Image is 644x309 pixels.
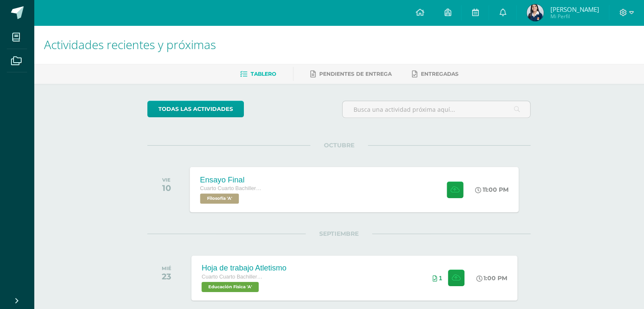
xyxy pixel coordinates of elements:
[550,5,599,14] span: [PERSON_NAME]
[200,185,265,191] span: Cuarto Cuarto Bachillerato en Ciencias y Letras
[202,282,259,292] span: Educación Física 'A'
[310,141,368,149] span: OCTUBRE
[200,175,265,184] div: Ensayo Final
[527,4,544,21] img: 27b21dd3a178252322e469a54ba7eb5e.png
[476,274,507,282] div: 1:00 PM
[432,275,442,281] div: Archivos entregados
[550,13,599,20] span: Mi Perfil
[319,71,392,77] span: Pendientes de entrega
[343,101,530,118] input: Busca una actividad próxima aquí...
[202,264,286,273] div: Hoja de trabajo Atletismo
[44,36,216,52] span: Actividades recientes y próximas
[421,71,459,77] span: Entregadas
[310,67,392,81] a: Pendientes de entrega
[200,193,239,204] span: Filosofía 'A'
[306,230,372,237] span: SEPTIEMBRE
[240,67,276,81] a: Tablero
[475,186,509,193] div: 11:00 PM
[162,183,171,193] div: 10
[162,265,171,271] div: MIÉ
[147,101,244,117] a: todas las Actividades
[202,274,265,280] span: Cuarto Cuarto Bachillerato en Ciencias y Letras
[162,177,171,183] div: VIE
[162,271,171,281] div: 23
[412,67,459,81] a: Entregadas
[251,71,276,77] span: Tablero
[439,275,442,281] span: 1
